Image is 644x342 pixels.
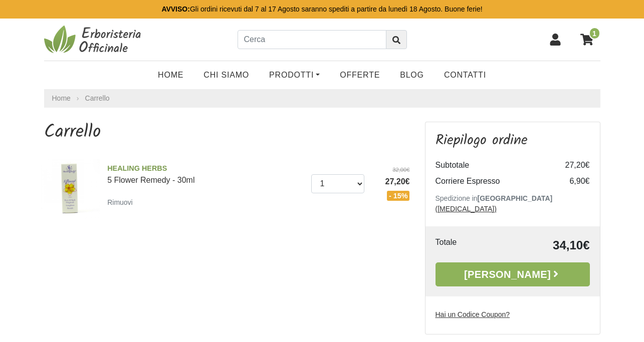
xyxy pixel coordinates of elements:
[372,166,410,174] del: 32,00€
[148,65,193,85] a: Home
[52,93,71,104] a: Home
[161,4,482,15] p: Gli ordini ricevuti dal 7 al 17 Agosto saranno spediti a partire da lunedì 18 Agosto. Buone ferie!
[44,89,600,108] nav: breadcrumb
[330,65,390,85] a: OFFERTE
[107,198,133,206] small: Rimuovi
[387,191,410,201] span: - 15%
[436,193,590,214] p: Spedizione in
[436,262,590,286] a: [PERSON_NAME]
[44,122,410,143] h1: Carrello
[436,205,497,213] a: ([MEDICAL_DATA])
[436,132,590,149] h3: Riepilogo ordine
[436,157,550,173] td: Subtotale
[85,94,110,102] a: Carrello
[107,196,137,208] a: Rimuovi
[436,310,510,318] u: Hai un Codice Coupon?
[259,65,330,85] a: Prodotti
[550,157,590,173] td: 27,20€
[238,30,386,49] input: Cerca
[436,173,550,189] td: Corriere Espresso
[550,173,590,189] td: 6,90€
[390,65,434,85] a: Blog
[107,163,304,174] span: HEALING HERBS
[478,194,553,202] b: [GEOGRAPHIC_DATA]
[575,27,600,52] a: 1
[434,65,496,85] a: Contatti
[44,25,144,55] img: Erboristeria Officinale
[41,159,100,219] img: 5 Flower Remedy - 30ml
[161,5,190,13] b: AVVISO:
[436,236,492,254] td: Totale
[193,65,259,85] a: Chi Siamo
[436,309,510,320] label: Hai un Codice Coupon?
[589,27,600,40] span: 1
[107,163,304,184] a: HEALING HERBS5 Flower Remedy - 30ml
[492,236,590,254] td: 34,10€
[372,176,410,188] span: 27,20€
